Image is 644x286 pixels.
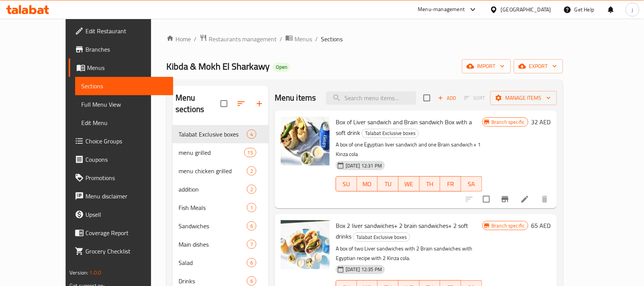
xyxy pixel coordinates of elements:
[435,92,459,104] button: Add
[496,190,514,208] button: Branch-specific-item
[360,179,375,190] span: MO
[247,131,256,138] span: 4
[85,247,167,256] span: Grocery Checklist
[172,143,269,162] div: menu grilled15
[75,114,173,132] a: Edit Menu
[420,176,441,192] button: TH
[343,266,385,273] span: [DATE] 12:35 PM
[172,253,269,272] div: Salad6
[423,179,438,190] span: TH
[75,95,173,114] a: Full Menu View
[200,34,277,44] a: Restaurants management
[247,241,256,248] span: 7
[172,180,269,198] div: addition2
[247,259,256,266] span: 6
[172,162,269,180] div: menu chicken grilled2
[536,190,554,208] button: delete
[247,185,256,194] div: items
[362,129,419,138] div: Talabat Exclusive boxes
[273,64,290,70] span: Open
[69,205,173,224] a: Upsell
[69,268,88,278] span: Version:
[69,132,173,150] a: Choice Groups
[321,34,343,44] span: Sections
[250,94,269,113] button: Add section
[459,92,490,104] span: Select section first
[179,166,247,175] span: menu chicken grilled
[531,220,551,231] h6: 65 AED
[247,167,256,175] span: 2
[247,221,256,231] div: items
[336,140,482,159] p: A box of one Egyptian liver sandwich and one Brain sandwich + 1 Kinza cola
[336,220,468,242] span: Box 2 liver sandwiches+ 2 brain sandwiches+ 2 soft drinks
[295,34,312,44] span: Menus
[490,91,557,105] button: Manage items
[247,276,256,286] div: items
[326,91,416,105] input: search
[440,176,461,192] button: FR
[179,221,247,231] span: Sandwiches
[418,5,465,14] div: Menu-management
[179,240,247,249] span: Main dishes
[496,93,551,103] span: Manage items
[435,92,459,104] span: Add item
[464,179,479,190] span: SA
[87,63,167,72] span: Menus
[247,130,256,139] div: items
[81,81,167,91] span: Sections
[179,185,247,194] span: addition
[85,228,167,237] span: Coverage Report
[275,92,316,104] h2: Menu items
[69,22,173,40] a: Edit Restaurant
[69,150,173,169] a: Coupons
[69,224,173,242] a: Coverage Report
[273,63,290,72] div: Open
[85,173,167,182] span: Promotions
[179,130,247,139] span: Talabat Exclusive boxes
[179,203,247,212] span: Fish Meals
[443,179,458,190] span: FR
[381,179,396,190] span: TU
[172,235,269,253] div: Main dishes7
[69,40,173,58] a: Branches
[247,258,256,267] div: items
[285,34,312,44] a: Menus
[69,169,173,187] a: Promotions
[399,176,420,192] button: WE
[90,268,101,278] span: 1.0.0
[85,210,167,219] span: Upsell
[247,166,256,175] div: items
[247,204,256,211] span: 1
[336,244,482,263] p: A box of two Liver sandwiches with 2 Brain sandwiches with Egyptian recipe with 2 Kinza cola.
[468,62,505,71] span: import
[85,155,167,164] span: Coupons
[85,136,167,146] span: Choice Groups
[520,62,557,71] span: export
[216,96,232,112] span: Select all sections
[478,191,494,207] span: Select to update
[194,34,196,44] li: /
[402,179,417,190] span: WE
[353,233,410,242] span: Talabat Exclusive boxes
[244,148,256,157] div: items
[179,258,247,267] div: Salad
[179,276,247,286] span: Drinks
[339,179,354,190] span: SU
[378,176,399,192] button: TU
[632,5,633,14] span: j
[247,186,256,193] span: 2
[501,5,551,14] div: [GEOGRAPHIC_DATA]
[489,222,528,229] span: Branch specific
[461,176,482,192] button: SA
[172,125,269,143] div: Talabat Exclusive boxes4
[175,92,221,115] h2: Menu sections
[520,195,530,204] a: Edit menu item
[247,278,256,285] span: 6
[462,59,511,73] button: import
